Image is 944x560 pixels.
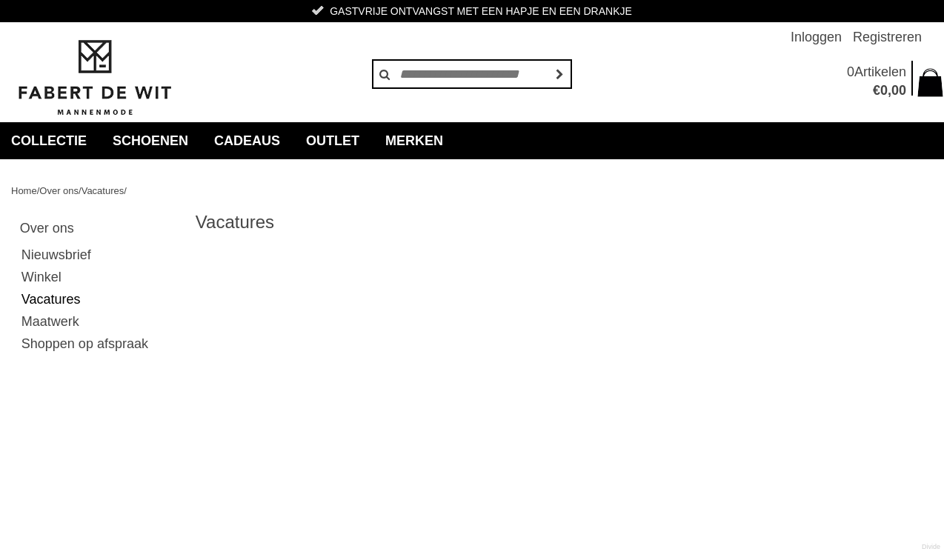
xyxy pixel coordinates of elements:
a: Merken [374,122,454,159]
img: Fabert de Wit [11,38,178,118]
a: Outlet [295,122,370,159]
a: Vacatures [82,185,124,196]
h1: Vacatures [196,211,933,233]
a: Maatwerk [20,310,176,333]
a: Schoenen [102,122,199,159]
span: 0 [847,64,854,79]
a: Nieuwsbrief [20,244,176,266]
span: 0 [880,83,888,98]
span: € [873,83,880,98]
a: Home [11,185,37,196]
a: Over ons [39,185,79,196]
a: Inloggen [791,22,842,52]
h3: Over ons [20,220,176,236]
a: Vacatures [20,288,176,310]
a: Winkel [20,266,176,288]
span: , [888,83,891,98]
span: / [79,185,82,196]
a: Cadeaus [203,122,291,159]
a: Registreren [853,22,922,52]
a: Shoppen op afspraak [20,333,176,355]
span: / [124,185,127,196]
span: / [37,185,40,196]
span: Artikelen [854,64,906,79]
span: 00 [891,83,906,98]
